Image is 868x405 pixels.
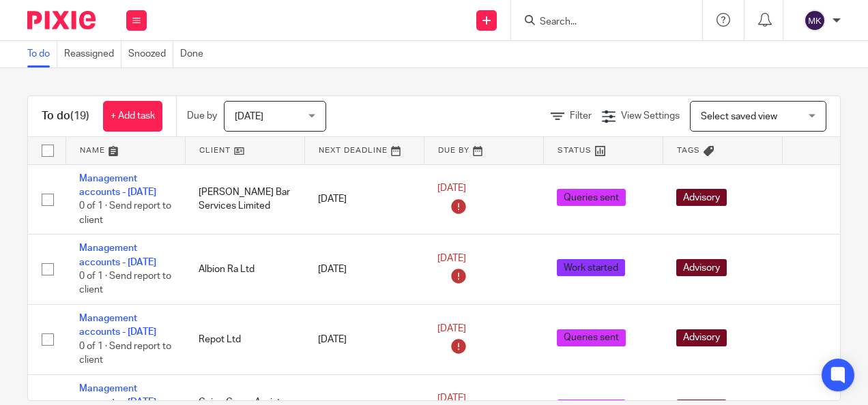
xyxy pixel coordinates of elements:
[187,109,217,123] p: Due by
[185,235,304,305] td: Albion Ra Ltd
[621,111,680,121] span: View Settings
[557,189,626,206] span: Queries sent
[64,41,121,67] a: Reassigned
[437,254,466,263] span: [DATE]
[180,41,210,67] a: Done
[79,271,171,295] span: 0 of 1 · Send report to client
[79,201,171,225] span: 0 of 1 · Send report to client
[437,183,466,193] span: [DATE]
[27,41,57,67] a: To do
[79,243,156,267] a: Management accounts - [DATE]
[42,109,89,123] h1: To do
[676,329,727,346] span: Advisory
[557,329,626,346] span: Queries sent
[437,394,466,404] span: [DATE]
[437,324,466,333] span: [DATE]
[538,16,661,29] input: Search
[557,259,625,276] span: Work started
[79,314,156,337] a: Management accounts - [DATE]
[103,101,162,132] a: + Add task
[676,259,727,276] span: Advisory
[79,174,156,197] a: Management accounts - [DATE]
[185,305,304,375] td: Repot Ltd
[304,164,424,235] td: [DATE]
[70,110,89,121] span: (19)
[79,342,171,365] span: 0 of 1 · Send report to client
[235,112,263,121] span: [DATE]
[27,11,96,29] img: Pixie
[128,41,173,67] a: Snoozed
[570,111,592,121] span: Filter
[185,164,304,235] td: [PERSON_NAME] Bar Services Limited
[304,235,424,305] td: [DATE]
[304,305,424,375] td: [DATE]
[676,189,727,206] span: Advisory
[701,112,777,121] span: Select saved view
[677,147,700,154] span: Tags
[804,10,826,31] img: svg%3E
